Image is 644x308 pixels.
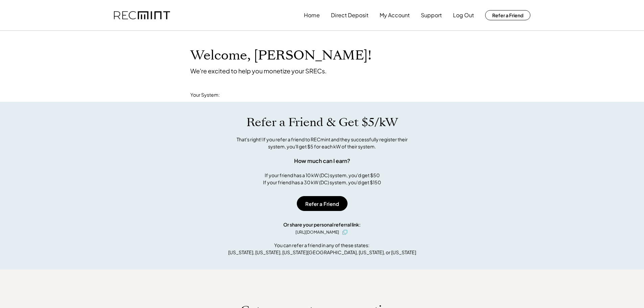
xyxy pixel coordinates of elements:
[295,229,339,235] div: [URL][DOMAIN_NAME]
[263,172,381,186] div: If your friend has a 10 kW (DC) system, you'd get $50 If your friend has a 30 kW (DC) system, you...
[190,48,372,64] h1: Welcome, [PERSON_NAME]!
[229,136,415,150] div: That's right! If you refer a friend to RECmint and they successfully register their system, you'l...
[246,115,398,129] h1: Refer a Friend & Get $5/kW
[228,242,416,256] div: You can refer a friend in any of these states: [US_STATE], [US_STATE], [US_STATE][GEOGRAPHIC_DATA...
[331,8,368,22] button: Direct Deposit
[341,228,349,236] button: click to copy
[485,10,530,20] button: Refer a Friend
[114,11,170,20] img: recmint-logotype%403x.png
[294,157,350,165] div: How much can I earn?
[283,221,361,228] div: Or share your personal referral link:
[304,8,320,22] button: Home
[421,8,442,22] button: Support
[453,8,474,22] button: Log Out
[297,196,348,211] button: Refer a Friend
[190,67,327,75] div: We're excited to help you monetize your SRECs.
[380,8,410,22] button: My Account
[190,92,220,98] div: Your System:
